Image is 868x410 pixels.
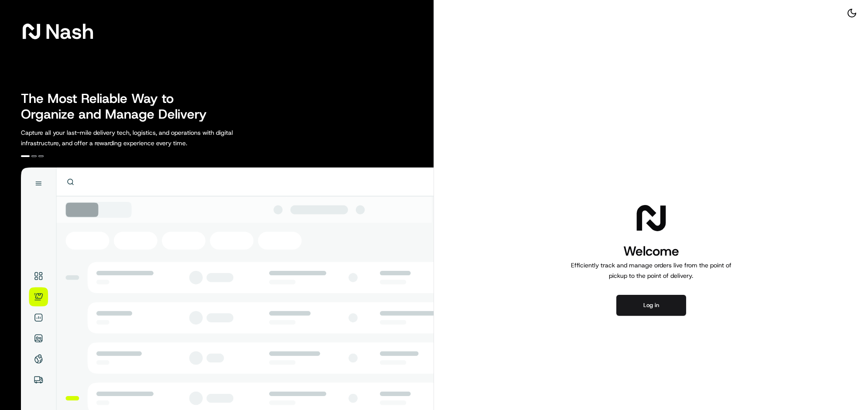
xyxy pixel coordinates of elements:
p: Efficiently track and manage orders live from the point of pickup to the point of delivery. [567,260,735,281]
span: Nash [45,23,94,40]
p: Capture all your last-mile delivery tech, logistics, and operations with digital infrastructure, ... [21,127,272,148]
button: Log in [616,295,686,316]
h2: The Most Reliable Way to Organize and Manage Delivery [21,91,216,122]
h1: Welcome [567,243,735,260]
